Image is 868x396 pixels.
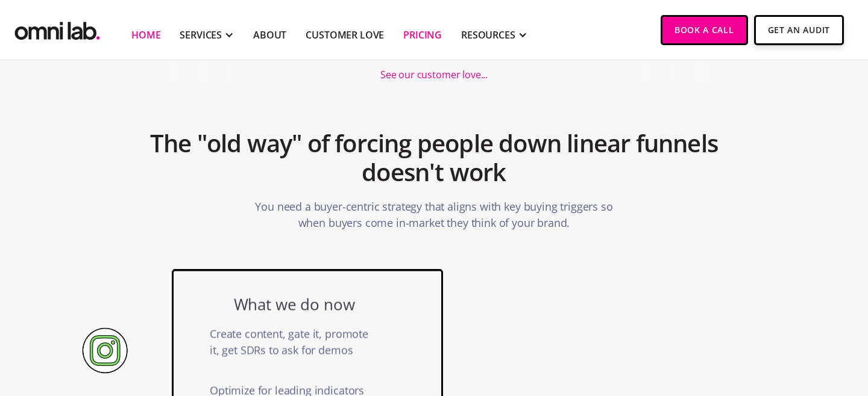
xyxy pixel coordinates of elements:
h2: The "old way" of forcing people down linear funnels doesn't work [147,123,721,193]
a: Book a Call [661,15,748,45]
a: home [12,13,102,43]
div: What we do now [210,295,379,314]
a: About [253,28,286,42]
p: You need a buyer-centric strategy that aligns with key buying triggers so when buyers come in-mar... [253,193,615,237]
a: Pricing [403,28,442,42]
a: Customer Love [306,28,384,42]
div: RESOURCES [461,28,515,42]
a: Home [131,28,160,42]
a: See our customer love... [380,55,488,83]
div: Create content, gate it, promote it, get SDRs to ask for demos [210,314,379,370]
div: SERVICES [180,28,222,42]
div: See our customer love... [380,67,488,83]
img: Omni Lab: B2B SaaS Demand Generation Agency [12,13,102,43]
iframe: Chat Widget [808,338,868,396]
a: Get An Audit [754,15,844,45]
